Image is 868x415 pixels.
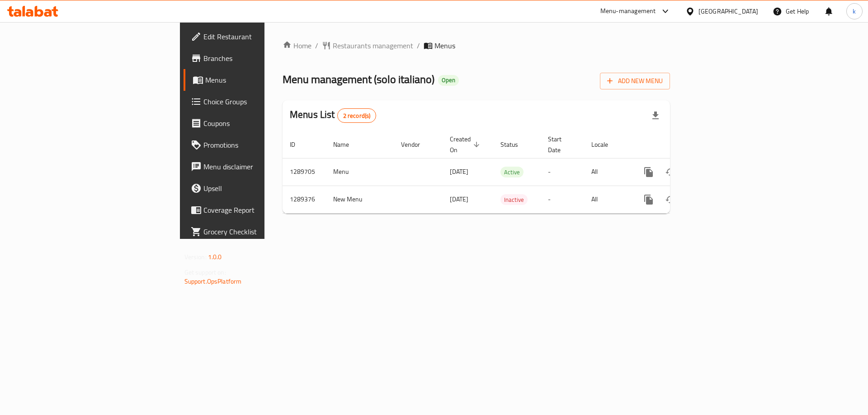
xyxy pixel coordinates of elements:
div: Menu-management [600,6,656,17]
span: 1.0.0 [208,251,222,263]
span: Get support on: [184,266,226,278]
a: Promotions [184,134,325,156]
span: Branches [203,53,318,64]
div: [GEOGRAPHIC_DATA] [698,6,758,16]
span: Inactive [500,195,528,205]
a: Menus [184,69,325,91]
button: Change Status [660,189,681,210]
span: Choice Groups [203,96,318,107]
span: Menus [434,40,455,51]
span: Coupons [203,118,318,129]
span: Vendor [401,139,432,150]
span: Upsell [203,183,318,194]
div: Total records count [337,108,377,123]
span: Restaurants management [333,40,413,51]
nav: breadcrumb [283,40,670,51]
button: Add New Menu [600,73,670,89]
a: Branches [184,47,325,69]
td: - [541,158,584,186]
th: Actions [631,131,732,159]
td: New Menu [326,186,394,213]
span: Menu management ( solo italiano ) [283,69,434,89]
span: Status [500,139,530,150]
table: enhanced table [283,131,732,214]
span: Locale [591,139,620,150]
button: more [638,189,660,210]
span: [DATE] [450,193,468,205]
a: Grocery Checklist [184,221,325,242]
td: Menu [326,158,394,186]
span: Version: [184,251,207,263]
span: 2 record(s) [338,112,376,120]
div: Open [438,75,459,86]
span: Menus [205,75,318,85]
span: ID [290,139,307,150]
span: Add New Menu [607,75,663,87]
button: Change Status [660,161,681,183]
a: Support.OpsPlatform [184,275,242,287]
span: Grocery Checklist [203,226,318,237]
div: Export file [645,105,666,126]
td: All [584,186,631,213]
td: All [584,158,631,186]
span: Open [438,76,459,84]
span: k [853,6,856,16]
span: Name [333,139,361,150]
td: - [541,186,584,213]
span: Promotions [203,140,318,150]
a: Coverage Report [184,199,325,221]
a: Menu disclaimer [184,156,325,177]
span: Coverage Report [203,205,318,215]
span: [DATE] [450,166,468,177]
li: / [417,40,420,51]
span: Created On [450,134,482,155]
h2: Menus List [290,108,376,123]
a: Restaurants management [322,40,413,51]
span: Menu disclaimer [203,161,318,172]
a: Upsell [184,177,325,199]
span: Active [500,167,524,177]
a: Choice Groups [184,91,325,112]
a: Edit Restaurant [184,26,325,47]
button: more [638,161,660,183]
span: Start Date [548,134,573,155]
a: Coupons [184,112,325,134]
div: Inactive [500,194,528,205]
span: Edit Restaurant [203,31,318,42]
